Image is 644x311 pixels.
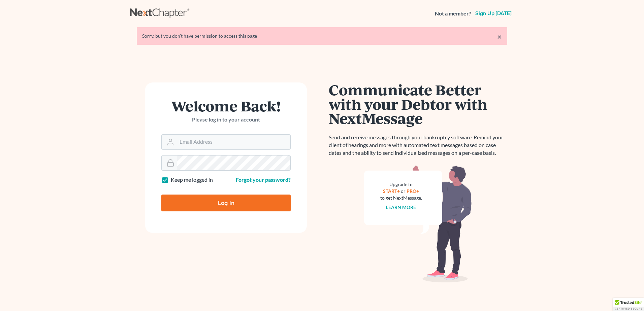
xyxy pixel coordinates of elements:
[380,181,422,188] div: Upgrade to
[380,195,422,201] div: to get NextMessage.
[177,135,290,149] input: Email Address
[161,99,291,113] h1: Welcome Back!
[497,33,502,41] a: ×
[474,11,514,16] a: Sign up [DATE]!
[435,10,471,18] strong: Not a member?
[171,176,213,184] label: Keep me logged in
[364,165,472,283] img: nextmessage_bg-59042aed3d76b12b5cd301f8e5b87938c9018125f34e5fa2b7a6b67550977c72.svg
[161,195,291,211] input: Log In
[383,188,400,194] a: START+
[613,298,644,311] div: TrustedSite Certified
[161,116,291,124] p: Please log in to your account
[401,188,406,194] span: or
[236,176,291,183] a: Forgot your password?
[329,134,507,157] p: Send and receive messages through your bankruptcy software. Remind your client of hearings and mo...
[407,188,419,194] a: PRO+
[142,33,502,39] div: Sorry, but you don't have permission to access this page
[329,82,507,126] h1: Communicate Better with your Debtor with NextMessage
[386,204,416,210] a: Learn more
